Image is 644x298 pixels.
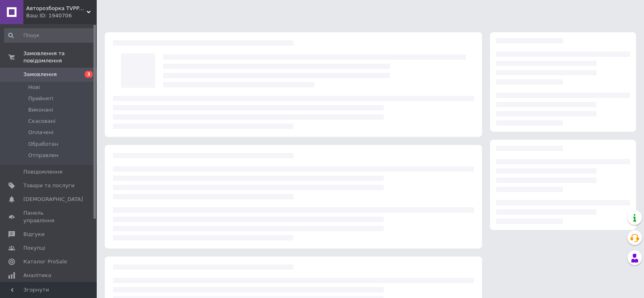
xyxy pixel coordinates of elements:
div: Ваш ID: 1940706 [26,12,97,19]
span: [DEMOGRAPHIC_DATA] [23,196,83,203]
span: Обработан [28,141,58,148]
span: Покупці [23,244,45,252]
span: Скасовані [28,118,56,125]
span: Каталог ProSale [23,258,67,265]
span: Панель управління [23,209,75,224]
span: Повідомлення [23,168,62,176]
span: Аналітика [23,272,51,279]
span: Виконані [28,106,53,114]
span: Прийняті [28,95,53,102]
span: Товари та послуги [23,182,75,189]
span: Замовлення та повідомлення [23,50,97,64]
span: Авторозборка TVPPARTS: Trafic Vivaro Primastar Master Movano Audi e-tron [26,5,87,12]
input: Пошук [4,28,95,43]
span: Нові [28,84,40,91]
span: Відгуки [23,231,44,238]
span: 3 [85,71,93,78]
span: Отправлен [28,152,58,159]
span: Оплачені [28,129,54,136]
span: Замовлення [23,71,57,78]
